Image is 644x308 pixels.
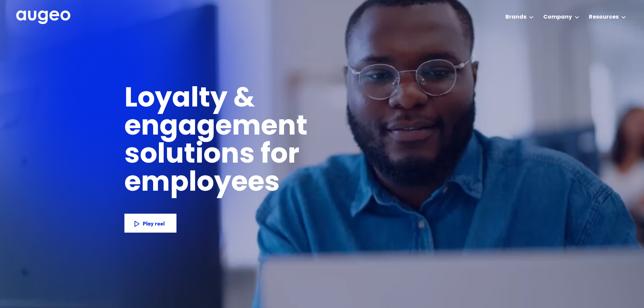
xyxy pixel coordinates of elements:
[505,13,526,21] div: Brands
[16,10,70,25] a: home
[124,170,292,198] h1: employees
[124,214,176,233] a: Play reel
[543,13,572,21] div: Company
[16,10,70,24] img: Augeo's full logo in white.
[124,86,416,170] h1: Loyalty & engagement solutions for
[589,13,619,21] div: Resources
